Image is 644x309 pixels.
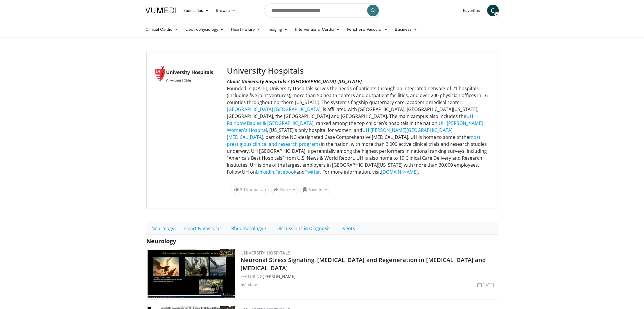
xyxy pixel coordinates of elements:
a: Favorites [460,5,484,16]
img: VuMedi Logo [146,8,176,13]
img: 9804c2e3-d722-4d6d-a606-8ef2e66dbdc5.300x170_q85_crop-smart_upscale.jpg [148,249,235,298]
a: Electrophysiology [182,23,227,35]
a: Neurology [146,222,179,235]
button: Save to [300,185,330,194]
span: 15:03 [221,292,233,297]
a: [PERSON_NAME] [263,274,295,279]
a: Clinical Cardio [142,23,182,35]
a: Events [336,222,360,235]
div: FEATURING [241,273,497,279]
button: Share [271,185,298,194]
input: Search topics, interventions [264,3,380,17]
a: 3 Thumbs Up [232,185,269,194]
a: Imaging [264,23,292,35]
strong: About University Hospitals / [GEOGRAPHIC_DATA], [US_STATE] [227,78,362,85]
li: 1 view [241,282,257,288]
a: UH Rainbow Babies & [GEOGRAPHIC_DATA] [227,113,473,126]
a: [GEOGRAPHIC_DATA] [GEOGRAPHIC_DATA] [227,106,320,112]
a: Heart & Vascular [179,222,226,235]
a: Peripheral Vascular [343,23,391,35]
h3: University Hospitals [227,66,489,76]
a: LinkedIn [256,169,274,175]
a: Rheumatology [226,222,272,235]
span: 3 [240,187,242,192]
a: most prestigious clinical and research programs [227,134,480,147]
span: Neurology [146,237,176,245]
a: 15:03 [148,249,235,298]
a: Business [391,23,421,35]
a: Neuronal Stress Signaling, [MEDICAL_DATA] and Regeneration in [MEDICAL_DATA] and [MEDICAL_DATA] [241,256,486,272]
p: Founded in [DATE], University Hospitals serves the needs of patients through an integrated networ... [227,78,489,175]
li: [DATE] [477,282,494,288]
a: C [487,5,499,16]
a: University Hospitals [241,250,290,256]
a: Twitter [305,169,320,175]
a: Heart Failure [227,23,264,35]
a: UH [PERSON_NAME] Women's Hospital [227,120,483,133]
a: [DOMAIN_NAME] [381,169,418,175]
a: Facebook [275,169,296,175]
a: Specialties [180,5,213,16]
a: UH [PERSON_NAME][GEOGRAPHIC_DATA][MEDICAL_DATA] [227,127,453,140]
a: Discussions in Diagnosis [272,222,336,235]
a: Browse [212,5,239,16]
a: Interventional Cardio [292,23,344,35]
